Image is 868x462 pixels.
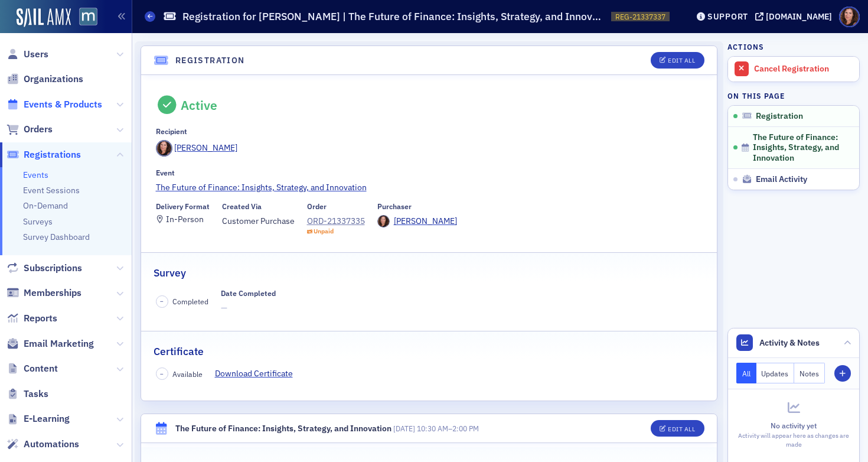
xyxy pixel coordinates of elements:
a: Subscriptions [6,262,82,275]
span: Memberships [24,287,81,300]
div: Activity will appear here as changes are made [736,431,851,450]
a: Survey Dashboard [23,232,90,242]
div: [DOMAIN_NAME] [766,11,832,22]
span: Activity & Notes [759,337,820,349]
div: No activity yet [736,420,851,431]
a: Users [6,48,48,61]
h4: On this page [727,90,860,101]
h2: Survey [154,265,186,281]
a: E-Learning [6,412,70,425]
span: REG-21337337 [615,12,665,22]
a: Tasks [6,388,48,401]
a: Orders [6,123,53,136]
div: Edit All [668,426,695,432]
a: Email Marketing [6,337,94,350]
button: [DOMAIN_NAME] [755,12,836,21]
span: Subscriptions [24,262,82,275]
div: Created Via [222,202,262,211]
a: Events [23,170,48,180]
span: Email Marketing [24,337,94,350]
span: Tasks [24,388,48,401]
a: Automations [6,438,79,451]
span: Reports [24,312,57,325]
img: SailAMX [79,8,97,26]
div: Delivery Format [156,202,210,211]
a: Content [6,362,58,375]
span: Users [24,48,48,61]
div: Date Completed [221,289,276,298]
span: Organizations [24,73,83,86]
button: Edit All [651,420,704,437]
a: Cancel Registration [728,57,859,82]
span: Content [24,362,58,375]
div: Purchaser [377,202,412,211]
span: Profile [839,6,860,27]
span: Registrations [24,148,81,161]
span: Email Activity [756,174,807,185]
a: On-Demand [23,200,68,211]
button: Notes [794,363,825,383]
a: Reports [6,312,57,325]
div: Recipient [156,127,187,136]
div: Unpaid [314,227,334,235]
a: Download Certificate [215,367,302,380]
div: Active [181,97,217,113]
div: The Future of Finance: Insights, Strategy, and Innovation [175,422,391,435]
a: Registrations [6,148,81,161]
button: All [736,363,756,383]
a: Events & Products [6,98,102,111]
span: — [221,302,276,314]
span: Orders [24,123,53,136]
div: Edit All [668,57,695,64]
div: Event [156,168,175,177]
span: E-Learning [24,412,70,425]
a: ORD-21337335 [307,215,365,227]
a: Memberships [6,287,81,300]
span: [DATE] [393,424,415,433]
span: Automations [24,438,79,451]
span: The Future of Finance: Insights, Strategy, and Innovation [753,132,844,164]
a: [PERSON_NAME] [377,215,457,227]
img: SailAMX [17,8,71,27]
a: Surveys [23,216,53,227]
span: Available [172,369,203,379]
h2: Certificate [154,344,204,359]
div: [PERSON_NAME] [394,215,457,227]
h4: Registration [175,54,245,67]
span: Events & Products [24,98,102,111]
h4: Actions [727,41,764,52]
span: – [393,424,479,433]
time: 10:30 AM [417,424,448,433]
span: Customer Purchase [222,215,295,227]
div: [PERSON_NAME] [174,142,237,154]
a: View Homepage [71,8,97,28]
span: Registration [756,111,803,122]
a: [PERSON_NAME] [156,140,238,157]
a: Event Sessions [23,185,80,196]
div: In-Person [166,216,204,223]
div: Support [707,11,748,22]
h1: Registration for [PERSON_NAME] | The Future of Finance: Insights, Strategy, and Innovation [182,9,605,24]
span: Completed [172,296,208,307]
button: Edit All [651,52,704,69]
time: 2:00 PM [452,424,479,433]
span: – [160,370,164,378]
button: Updates [756,363,795,383]
a: The Future of Finance: Insights, Strategy, and Innovation [156,181,703,194]
a: Organizations [6,73,83,86]
div: Cancel Registration [754,64,853,74]
div: Order [307,202,327,211]
span: – [160,297,164,305]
